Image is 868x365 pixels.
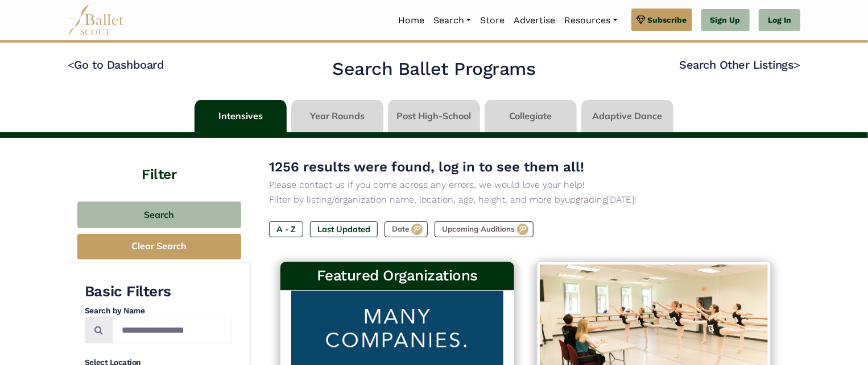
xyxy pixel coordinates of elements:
[310,221,378,237] label: Last Updated
[289,100,386,132] li: Year Rounds
[269,159,584,175] span: 1256 results were found, log in to see them all!
[394,9,429,32] a: Home
[85,282,232,301] h3: Basic Filters
[560,9,622,32] a: Resources
[269,178,782,192] p: Please contact us if you come across any errors, we would love your help!
[68,138,251,184] h4: Filter
[77,234,241,259] button: Clear Search
[579,100,676,132] li: Adaptive Dance
[793,57,800,72] code: >
[680,58,800,72] a: Search Other Listings>
[269,221,303,237] label: A - Z
[435,221,534,237] label: Upcoming Auditions
[68,57,75,72] code: <
[476,9,509,32] a: Store
[269,192,782,207] p: Filter by listing/organization name, location, age, height, and more by [DATE]!
[631,9,692,31] a: Subscribe
[636,14,646,26] img: gem.svg
[482,100,579,132] li: Collegiate
[701,9,750,32] a: Sign Up
[112,317,232,343] input: Search by names...
[192,100,289,132] li: Intensives
[332,57,535,81] h2: Search Ballet Programs
[290,266,505,286] h3: Featured Organizations
[68,58,164,72] a: <Go to Dashboard
[759,9,800,32] a: Log In
[385,221,428,237] label: Date
[85,305,232,317] h4: Search by Name
[386,100,482,132] li: Post High-School
[77,202,241,228] button: Search
[509,9,560,32] a: Advertise
[648,14,687,26] span: Subscribe
[429,9,476,32] a: Search
[565,194,607,205] a: upgrading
